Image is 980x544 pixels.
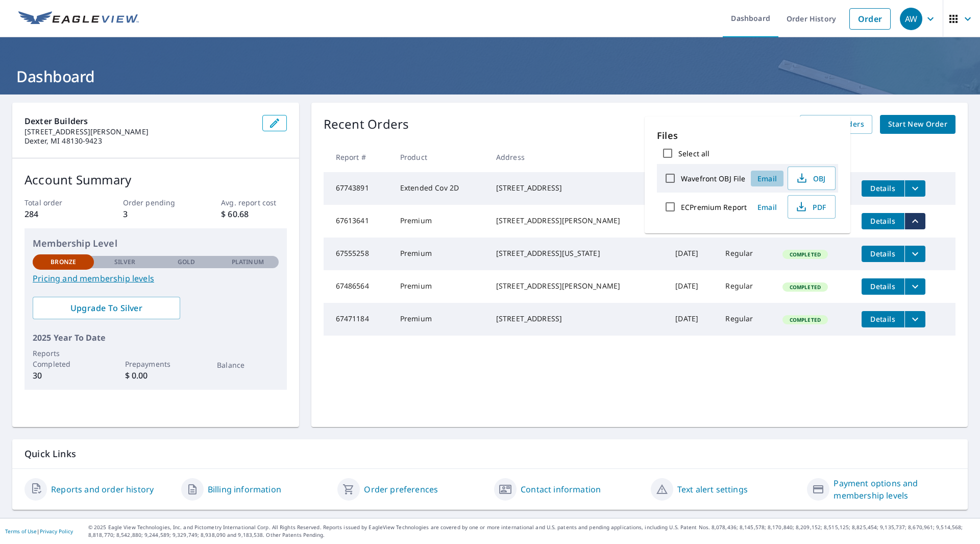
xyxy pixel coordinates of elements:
[521,483,601,495] a: Contact information
[862,311,904,327] button: detailsBtn-67471184
[123,197,188,208] p: Order pending
[862,213,904,229] button: detailsBtn-67613641
[834,477,955,502] a: Payment options and membership levels
[24,447,955,460] p: Quick Links
[496,183,659,193] div: [STREET_ADDRESS]
[862,180,904,197] button: detailsBtn-67743891
[392,303,488,336] td: Premium
[40,528,73,535] a: Privacy Policy
[488,142,667,172] th: Address
[800,115,872,134] a: View All Orders
[496,281,659,291] div: [STREET_ADDRESS][PERSON_NAME]
[868,216,898,226] span: Details
[24,171,287,189] p: Account Summary
[24,197,90,208] p: Total order
[123,208,188,220] p: 3
[221,208,286,220] p: $ 60.68
[114,257,136,267] p: Silver
[24,136,254,146] p: Dexter, MI 48130-9423
[51,257,76,267] p: Bronze
[324,172,392,205] td: 67743891
[783,283,827,291] span: Completed
[868,314,898,324] span: Details
[862,246,904,262] button: detailsBtn-67555258
[324,142,392,172] th: Report #
[751,199,783,215] button: Email
[41,302,172,314] span: Upgrade To Silver
[18,11,139,27] img: EV Logo
[904,180,925,197] button: filesDropdownBtn-67743891
[392,172,488,205] td: Extended Cov 2D
[232,257,264,267] p: Platinum
[751,171,783,186] button: Email
[904,246,925,262] button: filesDropdownBtn-67555258
[324,115,409,134] p: Recent Orders
[217,360,278,370] p: Balance
[788,195,836,219] button: PDF
[717,238,774,270] td: Regular
[33,236,279,250] p: Membership Level
[33,369,94,382] p: 30
[24,208,90,220] p: 284
[794,201,827,213] span: PDF
[657,129,838,143] p: Files
[88,524,975,539] p: © 2025 Eagle View Technologies, Inc. and Pictometry International Corp. All Rights Reserved. Repo...
[717,303,774,336] td: Regular
[788,167,836,190] button: OBJ
[755,174,779,183] span: Email
[862,278,904,295] button: detailsBtn-67486564
[392,205,488,238] td: Premium
[755,202,779,212] span: Email
[681,202,747,212] label: ECPremium Report
[888,118,947,131] span: Start New Order
[392,270,488,303] td: Premium
[717,270,774,303] td: Regular
[33,348,94,369] p: Reports Completed
[880,115,955,134] a: Start New Order
[221,197,286,208] p: Avg. report cost
[51,483,154,495] a: Reports and order history
[178,257,195,267] p: Gold
[208,483,281,495] a: Billing information
[678,149,709,158] label: Select all
[667,238,717,270] td: [DATE]
[900,8,922,30] div: AW
[5,528,73,534] p: |
[667,270,717,303] td: [DATE]
[496,314,659,324] div: [STREET_ADDRESS]
[496,248,659,258] div: [STREET_ADDRESS][US_STATE]
[33,272,279,285] a: Pricing and membership levels
[868,249,898,258] span: Details
[904,311,925,327] button: filesDropdownBtn-67471184
[33,297,180,319] a: Upgrade To Silver
[904,278,925,295] button: filesDropdownBtn-67486564
[496,216,659,226] div: [STREET_ADDRESS][PERSON_NAME]
[868,183,898,193] span: Details
[904,213,925,229] button: filesDropdownBtn-67613641
[794,172,827,184] span: OBJ
[12,66,968,87] h1: Dashboard
[783,316,827,323] span: Completed
[392,142,488,172] th: Product
[868,281,898,291] span: Details
[5,528,37,535] a: Terms of Use
[125,369,186,382] p: $ 0.00
[681,174,745,183] label: Wavefront OBJ File
[324,205,392,238] td: 67613641
[324,270,392,303] td: 67486564
[392,238,488,270] td: Premium
[24,115,254,127] p: Dexter Builders
[33,332,279,344] p: 2025 Year To Date
[364,483,438,495] a: Order preferences
[677,483,748,495] a: Text alert settings
[783,251,827,258] span: Completed
[24,127,254,136] p: [STREET_ADDRESS][PERSON_NAME]
[324,303,392,336] td: 67471184
[125,359,186,369] p: Prepayments
[324,238,392,270] td: 67555258
[667,303,717,336] td: [DATE]
[849,8,891,30] a: Order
